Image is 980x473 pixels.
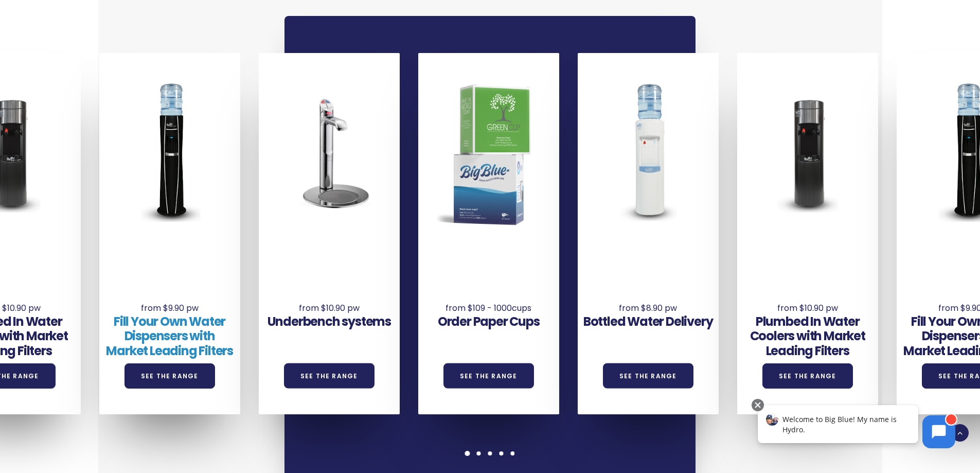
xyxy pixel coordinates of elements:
[284,363,375,389] a: See the Range
[762,363,853,389] a: See the Range
[106,313,233,360] a: Fill Your Own Water Dispensers with Market Leading Filters
[443,363,534,389] a: See the Range
[438,313,540,330] a: Order Paper Cups
[583,313,713,330] a: Bottled Water Delivery
[268,313,391,330] a: Underbench systems
[750,313,865,360] a: Plumbed In Water Coolers with Market Leading Filters
[124,363,215,389] a: See the Range
[747,397,966,459] iframe: Chatbot
[603,363,693,389] a: See the Range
